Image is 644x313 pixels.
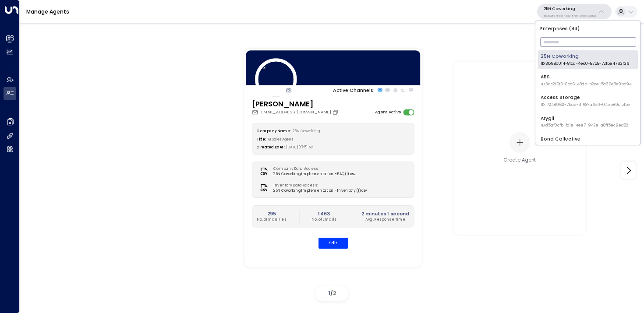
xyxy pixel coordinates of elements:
button: 25N Coworking3b9800f4-81ca-4ec0-8758-72fbe4763f36 [537,4,612,19]
div: 25N Coworking [541,53,629,67]
label: Created Date: [257,145,284,150]
label: Company Name: [257,128,290,133]
div: ABS [541,74,632,87]
p: 3b9800f4-81ca-4ec0-8758-72fbe4763f36 [544,14,596,18]
p: No. of Inquiries [257,217,287,222]
span: 25N Coworking Implementation - Inventory (1).csv [273,188,367,193]
span: ID: 3b9800f4-81ca-4ec0-8758-72fbe4763f36 [541,61,629,67]
button: Copy [332,109,340,115]
div: / [315,286,348,301]
label: Title: [257,137,266,141]
span: 25N Coworking Implementation - FAQ (1).csv [273,172,355,177]
label: Company Data Access: [273,166,352,172]
h3: [PERSON_NAME] [251,98,340,109]
p: No. of Emails [311,217,336,222]
span: ID: 17248963-7bae-4f68-a6e0-04e589c1c15e [541,102,630,108]
span: 25N Coworking [292,128,319,133]
span: ID: d5af0cfb-fa1e-4ee7-942e-a8ff5ec9ed82 [541,123,628,129]
label: Inventory Data Access: [273,183,364,188]
h2: 2 minutes 1 second [361,210,409,217]
a: Manage Agents [26,8,69,15]
div: Access Storage [541,94,630,108]
p: Active Channels: [333,87,375,94]
img: 84_headshot.jpg [255,58,296,100]
span: 1 [328,289,330,297]
div: [EMAIL_ADDRESS][DOMAIN_NAME] [251,109,340,115]
p: Avg. Response Time [361,217,409,222]
button: Edit [318,238,348,249]
span: [DATE] 07:51 AM [286,145,314,150]
span: ID: 3dc2f6f3-0cc6-48db-b2ce-5c36e8e0bc94 [541,81,632,88]
p: 25N Coworking [544,6,596,11]
div: Arygll [541,115,628,129]
span: 2 [333,289,336,297]
span: AI Sales Agent [268,137,294,141]
p: Enterprises ( 83 ) [538,24,638,34]
div: Create Agent [503,157,536,164]
h2: 295 [257,210,287,217]
h2: 1463 [311,210,336,217]
label: Agent Active [375,109,400,115]
div: Bond Collective [541,136,633,149]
